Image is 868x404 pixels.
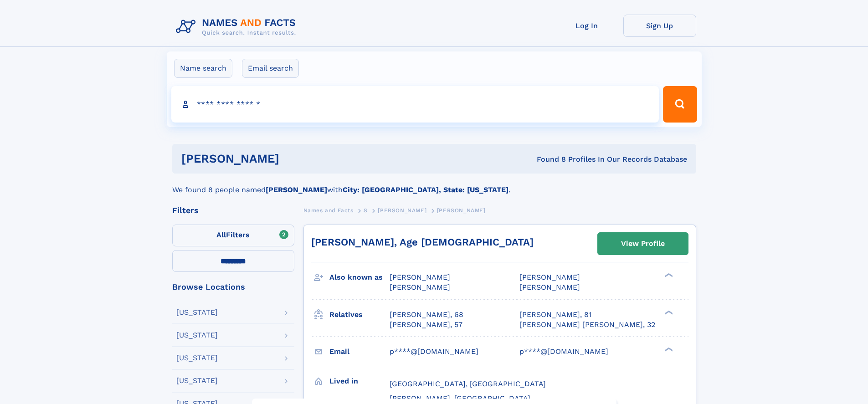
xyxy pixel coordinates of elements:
[329,270,390,285] h3: Also known as
[550,15,623,37] a: Log In
[329,307,390,322] h3: Relatives
[303,205,354,216] a: Names and Facts
[343,185,508,194] b: City: [GEOGRAPHIC_DATA], State: [US_STATE]
[174,59,232,78] label: Name search
[623,15,696,37] a: Sign Up
[390,394,530,403] span: [PERSON_NAME], [GEOGRAPHIC_DATA]
[390,310,463,320] a: [PERSON_NAME], 68
[266,185,327,194] b: [PERSON_NAME]
[598,233,688,255] a: View Profile
[176,309,218,316] div: [US_STATE]
[172,174,696,195] div: We found 8 people named with .
[329,373,390,389] h3: Lived in
[172,206,294,215] div: Filters
[519,320,655,330] a: [PERSON_NAME] [PERSON_NAME], 32
[390,379,546,388] span: [GEOGRAPHIC_DATA], [GEOGRAPHIC_DATA]
[519,273,580,281] span: [PERSON_NAME]
[519,310,591,320] a: [PERSON_NAME], 81
[176,354,218,362] div: [US_STATE]
[378,205,426,216] a: [PERSON_NAME]
[329,344,390,359] h3: Email
[364,207,368,214] span: S
[242,59,299,78] label: Email search
[172,225,294,246] label: Filters
[663,272,673,278] div: ❯
[663,86,697,123] button: Search Button
[519,283,580,291] span: [PERSON_NAME]
[171,86,659,123] input: search input
[621,233,665,254] div: View Profile
[390,283,450,291] span: [PERSON_NAME]
[408,154,687,164] div: Found 8 Profiles In Our Records Database
[172,283,294,291] div: Browse Locations
[437,207,486,214] span: [PERSON_NAME]
[176,332,218,339] div: [US_STATE]
[663,309,673,315] div: ❯
[181,153,408,164] h1: [PERSON_NAME]
[172,15,303,39] img: Logo Names and Facts
[176,377,218,384] div: [US_STATE]
[390,320,462,330] a: [PERSON_NAME], 57
[390,273,450,281] span: [PERSON_NAME]
[378,207,426,214] span: [PERSON_NAME]
[364,205,368,216] a: S
[663,346,673,352] div: ❯
[311,236,534,248] a: [PERSON_NAME], Age [DEMOGRAPHIC_DATA]
[216,230,226,239] span: All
